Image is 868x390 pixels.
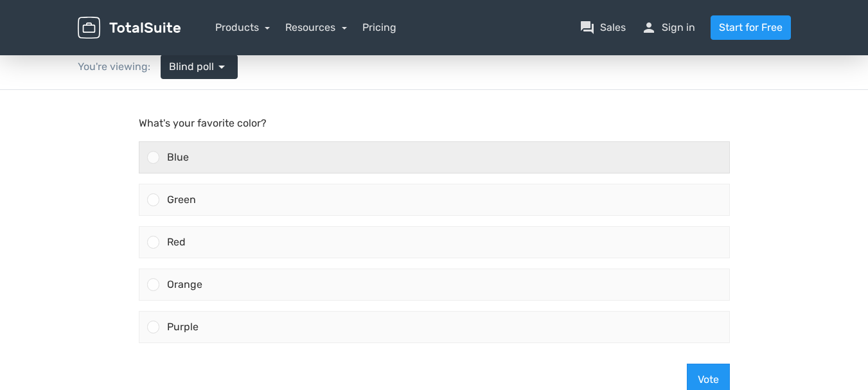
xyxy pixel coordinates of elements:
a: personSign in [641,20,695,35]
span: Blind poll [169,59,214,75]
span: Orange [167,188,202,200]
span: question_answer [580,20,595,35]
span: Purple [167,231,199,243]
a: Resources [285,21,347,33]
span: arrow_drop_down [214,59,229,75]
a: Blind poll arrow_drop_down [161,55,238,79]
span: person [641,20,657,35]
button: Vote [687,274,730,306]
a: Start for Free [711,15,791,40]
div: You're viewing: [78,59,161,75]
a: Pricing [362,20,396,35]
a: Products [215,21,270,33]
img: TotalSuite for WordPress [78,17,181,39]
span: Blue [167,61,189,73]
p: What's your favorite color? [139,26,730,41]
span: Red [167,146,186,158]
a: question_answerSales [580,20,626,35]
span: Green [167,103,196,116]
